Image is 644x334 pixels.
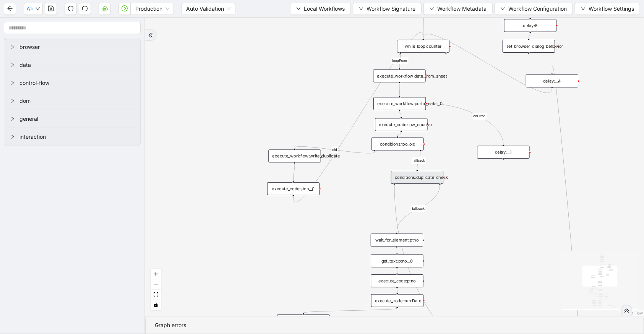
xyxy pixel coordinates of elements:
[499,164,508,173] span: plus-circle
[48,5,54,11] span: save
[19,97,134,105] span: dom
[501,6,505,11] span: down
[4,56,140,74] div: data
[277,315,329,328] div: execute_workflow:check_facility
[359,6,363,11] span: down
[442,58,451,67] span: plus-circle
[10,135,15,139] span: right
[371,294,423,307] div: execute_code:currDate
[375,118,427,131] div: execute_code:row_counter
[353,3,422,15] button: downWorkflow Signature
[371,274,423,287] div: execute_code:ptno
[19,133,134,141] span: interaction
[589,5,634,13] span: Workflow Settings
[99,3,111,15] button: cloud-server
[10,99,15,103] span: right
[412,152,426,170] g: Edge from conditions:too_old to conditions:duplicate_check
[36,6,40,11] span: down
[423,34,552,93] g: Edge from delay:__4 to while_loop:counter
[624,308,629,313] span: double-right
[24,3,43,15] button: cloud-uploaddown
[122,5,128,11] span: play-circle
[267,182,320,195] div: execute_code:stop__0
[397,185,440,232] g: Edge from conditions:duplicate_check to wait_for_element:ptno
[397,132,401,136] g: Edge from execute_code:row_counter to conditions:too_old
[4,3,16,15] button: arrow-left
[295,146,375,153] g: Edge from conditions:too_old to execute_workflow:write_duplicate
[373,97,426,110] div: execute_workflow:portal_data__0
[4,110,140,128] div: general
[151,269,161,279] button: zoom in
[68,5,74,11] span: undo
[155,321,634,329] div: Graph errors
[4,92,140,110] div: dom
[10,117,15,121] span: right
[423,2,424,39] g: Edge from execute_code:row_count to while_loop:counter
[4,74,140,92] div: control-flow
[367,5,415,13] span: Workflow Signature
[397,40,449,53] div: while_loop:counter
[303,308,397,313] g: Edge from execute_code:currDate to execute_workflow:check_facility
[148,32,153,38] span: double-right
[437,5,487,13] span: Workflow Metadata
[477,146,530,159] div: delay:__1
[10,81,15,85] span: right
[575,3,640,15] button: downWorkflow Settings
[290,3,351,15] button: downLocal Workflows
[19,43,134,51] span: browser
[399,84,400,96] g: Edge from execute_workflow:data_from_sheet to execute_workflow:portal_data__0
[135,3,169,15] span: Production
[65,3,77,15] button: undo
[19,61,134,69] span: data
[529,33,530,39] g: Edge from delay:5 to set_browser_dialog_behavior:
[371,138,424,151] div: conditions:too_old
[400,111,401,117] g: Edge from execute_workflow:portal_data__0 to execute_code:row_counter
[524,58,533,67] span: plus-circle
[269,149,321,162] div: execute_workflow:write_duplicate
[79,3,91,15] button: redo
[371,255,423,268] div: get_text:ptno__0
[495,3,573,15] button: downWorkflow Configuration
[10,45,15,49] span: right
[19,79,134,87] span: control-flow
[526,75,578,88] div: delay:__4
[430,6,434,11] span: down
[4,38,140,56] div: browser
[296,6,301,11] span: down
[397,40,449,53] div: while_loop:counterplus-circle
[504,19,556,32] div: delay:5
[503,40,555,53] div: set_browser_dialog_behavior:
[45,3,57,15] button: save
[391,54,408,68] g: Edge from while_loop:counter to execute_workflow:data_from_sheet
[304,5,345,13] span: Local Workflows
[373,70,426,83] div: execute_workflow:data_from_sheet
[151,290,161,300] button: fit view
[371,233,423,246] div: wait_for_element:ptno
[423,3,493,15] button: downWorkflow Metadata
[102,5,108,11] span: cloud-server
[477,146,530,159] div: delay:__1plus-circle
[391,171,443,184] div: conditions:duplicate_check
[118,3,131,15] button: play-circle
[27,6,32,11] span: cloud-upload
[294,164,295,181] g: Edge from execute_workflow:write_duplicate to execute_code:stop__0
[4,128,140,146] div: interaction
[7,5,13,11] span: arrow-left
[186,3,231,15] span: Auto Validation
[397,248,397,253] g: Edge from wait_for_element:ptno to get_text:ptno__0
[294,32,423,202] g: Edge from execute_code:stop__0 to while_loop:counter
[19,115,134,123] span: general
[82,5,88,11] span: redo
[10,63,15,67] span: right
[623,311,643,315] a: React Flow attribution
[151,300,161,310] button: toggle interactivity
